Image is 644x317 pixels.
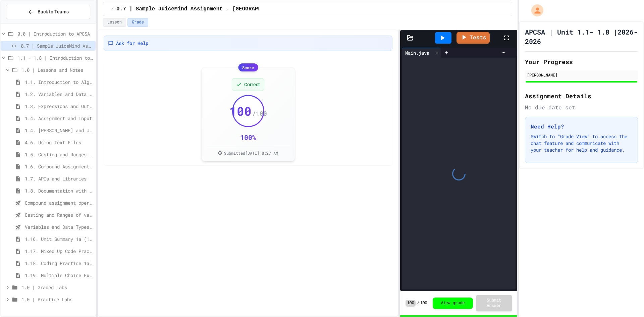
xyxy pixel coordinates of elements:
span: 1.17. Mixed Up Code Practice 1.1-1.6 [25,248,93,255]
h3: Need Help? [531,122,632,130]
span: Ask for Help [116,40,148,47]
div: No due date set [525,103,638,111]
div: Score [238,63,258,71]
button: Lesson [103,18,126,27]
span: 1.2. Variables and Data Types [25,91,93,98]
span: 1.0 | Practice Labs [21,296,93,303]
span: 1.3. Expressions and Output [New] [25,103,93,110]
span: 1.18. Coding Practice 1a (1.1-1.6) [25,260,93,267]
span: 0.0 | Introduction to APCSA [17,30,93,37]
span: / [111,6,114,12]
span: 4.6. Using Text Files [25,139,93,146]
span: 0.7 | Sample JuiceMind Assignment - [GEOGRAPHIC_DATA] [116,5,287,13]
iframe: chat widget [588,261,637,289]
span: 1.0 | Graded Labs [21,284,93,291]
span: / [417,301,419,306]
span: Variables and Data Types - Quiz [25,223,93,230]
span: Submitted [DATE] 8:27 AM [224,150,278,156]
div: Main.java [402,48,441,58]
h2: Assignment Details [525,91,638,101]
span: 1.16. Unit Summary 1a (1.1-1.6) [25,235,93,243]
h1: APCSA | Unit 1.1- 1.8 |2026-2026 [525,27,638,46]
span: 100 [420,301,427,306]
a: Tests [457,32,490,44]
span: 1.4. Assignment and Input [25,115,93,122]
p: Switch to "Grade View" to access the chat feature and communicate with your teacher for help and ... [531,133,632,153]
span: Submit Answer [482,298,506,309]
button: Submit Answer [476,295,512,311]
span: 1.1. Introduction to Algorithms, Programming, and Compilers [25,78,93,86]
button: Grade [127,18,148,27]
span: 1.5. Casting and Ranges of Values [25,151,93,158]
span: Correct [244,81,260,88]
button: View grade [433,298,473,309]
span: 1.4. [PERSON_NAME] and User Input [25,127,93,134]
div: Main.java [402,49,433,56]
button: Back to Teams [6,5,90,19]
span: Back to Teams [38,8,69,15]
div: [PERSON_NAME] [527,72,636,78]
span: Compound assignment operators - Quiz [25,199,93,206]
span: Casting and Ranges of variables - Quiz [25,211,93,218]
h2: Your Progress [525,57,638,66]
div: 100 % [240,133,256,142]
span: 1.1 - 1.8 | Introduction to Java [17,54,93,61]
span: 100 [406,300,416,307]
span: 1.7. APIs and Libraries [25,175,93,182]
span: 1.0 | Lessons and Notes [21,66,93,73]
span: 1.6. Compound Assignment Operators [25,163,93,170]
span: 1.19. Multiple Choice Exercises for Unit 1a (1.1-1.6) [25,272,93,279]
iframe: chat widget [616,290,637,310]
div: My Account [524,3,545,18]
span: / 100 [252,109,267,118]
span: 1.8. Documentation with Comments and Preconditions [25,187,93,194]
span: 0.7 | Sample JuiceMind Assignment - [GEOGRAPHIC_DATA] [21,42,93,49]
span: 100 [229,104,252,118]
